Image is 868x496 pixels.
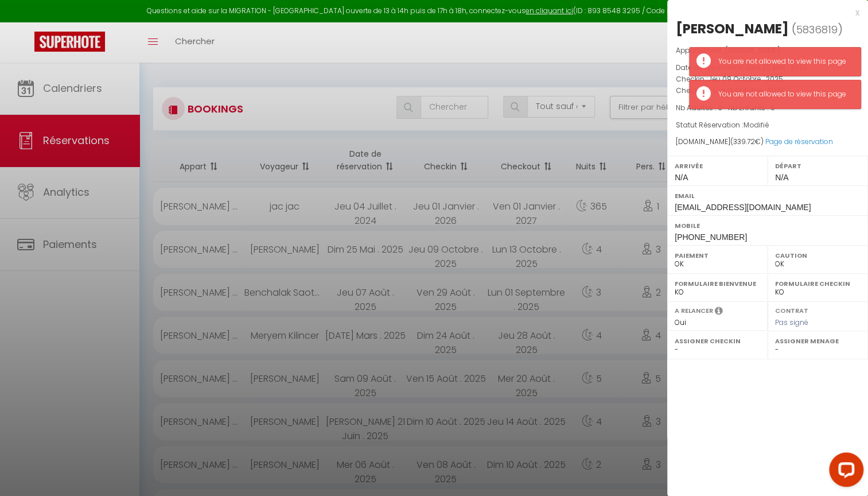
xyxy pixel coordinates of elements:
[675,203,811,212] span: [EMAIL_ADDRESS][DOMAIN_NAME]
[675,220,861,231] label: Mobile
[730,137,764,146] span: ( €)
[775,160,861,172] label: Départ
[675,250,760,261] label: Paiement
[775,306,808,313] label: Contrat
[675,160,760,172] label: Arrivée
[675,173,688,182] span: N/A
[676,20,789,38] div: [PERSON_NAME]
[775,250,861,261] label: Caution
[718,56,849,67] div: You are not allowed to view this page
[667,6,859,20] div: x
[676,119,859,131] p: Statut Réservation :
[676,62,859,73] p: Date de réservation :
[820,448,868,496] iframe: LiveChat chat widget
[775,173,788,182] span: N/A
[725,45,780,55] span: [PERSON_NAME]
[675,232,747,242] span: [PHONE_NUMBER]
[675,306,713,316] label: A relancer
[775,317,808,327] span: Pas signé
[728,103,775,113] span: Nb Enfants : 0
[792,21,843,37] span: ( )
[775,335,861,347] label: Assigner Menage
[676,103,775,113] span: Nb Adultes : 3 -
[718,89,849,100] div: You are not allowed to view this page
[796,22,838,37] span: 5836819
[675,190,861,201] label: Email
[676,85,859,96] p: Checkout :
[775,278,861,289] label: Formulaire Checkin
[675,278,760,289] label: Formulaire Bienvenue
[675,335,760,347] label: Assigner Checkin
[676,137,859,148] div: [DOMAIN_NAME]
[765,137,833,146] a: Page de réservation
[676,45,859,56] p: Appartement :
[708,74,783,84] span: Jeu 09 Octobre . 2025
[744,120,769,130] span: Modifié
[676,73,859,85] p: Checkin :
[733,137,755,146] span: 339.72
[715,306,723,319] i: Sélectionner OUI si vous souhaiter envoyer les séquences de messages post-checkout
